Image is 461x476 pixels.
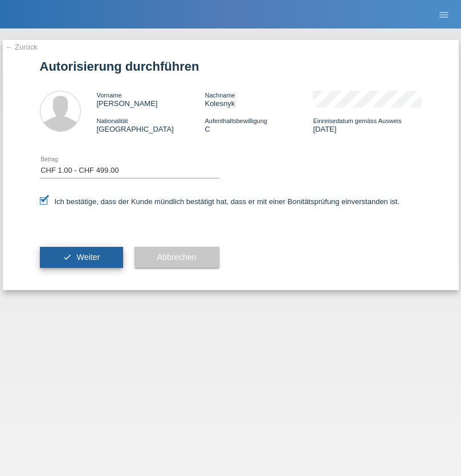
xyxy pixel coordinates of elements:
[40,247,123,268] button: check Weiter
[76,253,100,262] span: Weiter
[205,91,313,108] div: Kolesnyk
[97,117,128,124] span: Nationalität
[97,91,205,108] div: [PERSON_NAME]
[97,92,122,99] span: Vorname
[63,253,72,262] i: check
[157,253,197,262] span: Abbrechen
[313,117,401,124] span: Einreisedatum gemäss Ausweis
[438,9,450,21] i: menu
[433,11,455,18] a: menu
[205,116,313,133] div: C
[97,116,205,133] div: [GEOGRAPHIC_DATA]
[205,117,267,124] span: Aufenthaltsbewilligung
[6,43,38,51] a: ← Zurück
[40,59,422,74] h1: Autorisierung durchführen
[313,116,421,133] div: [DATE]
[134,247,219,268] button: Abbrechen
[205,92,235,99] span: Nachname
[40,197,400,206] label: Ich bestätige, dass der Kunde mündlich bestätigt hat, dass er mit einer Bonitätsprüfung einversta...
